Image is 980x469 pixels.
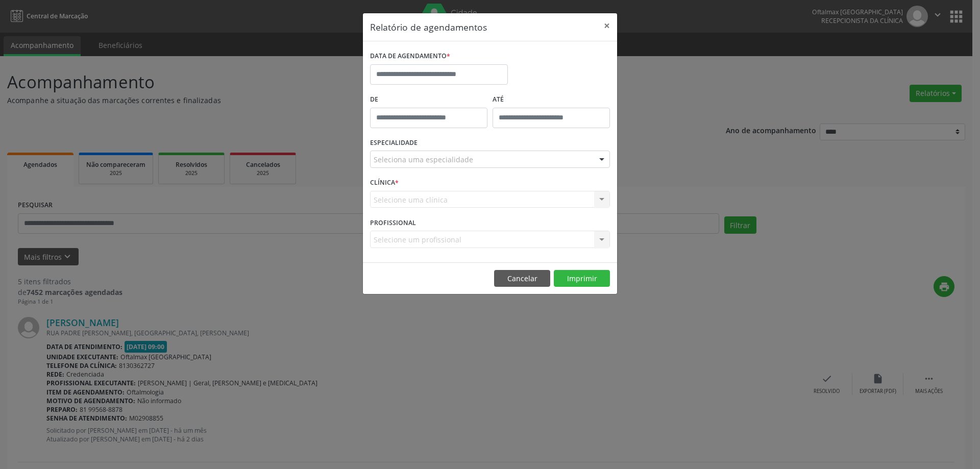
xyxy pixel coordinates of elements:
button: Close [597,13,617,38]
label: CLÍNICA [370,175,399,191]
label: ESPECIALIDADE [370,135,418,151]
button: Cancelar [494,270,550,287]
button: Imprimir [554,270,610,287]
h5: Relatório de agendamentos [370,20,487,34]
span: Seleciona uma especialidade [374,154,473,165]
label: DATA DE AGENDAMENTO [370,48,450,64]
label: ATÉ [493,92,610,108]
label: De [370,92,487,108]
label: PROFISSIONAL [370,215,416,231]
